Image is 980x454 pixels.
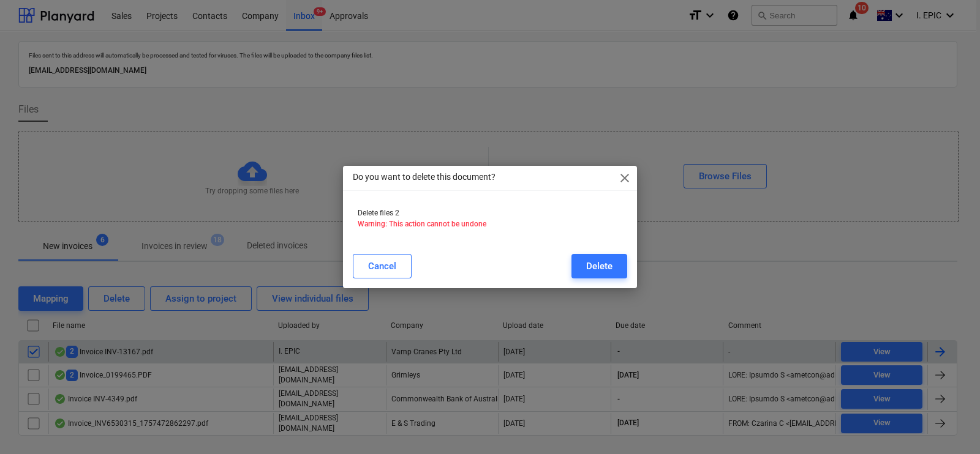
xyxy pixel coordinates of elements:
button: Delete [571,254,627,278]
p: Delete files 2 [358,208,622,218]
p: Warning: This action cannot be undone [358,219,622,229]
span: close [617,171,632,185]
div: Cancel [368,258,396,274]
p: Do you want to delete this document? [353,171,496,184]
div: Delete [586,258,612,274]
button: Cancel [353,254,412,278]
